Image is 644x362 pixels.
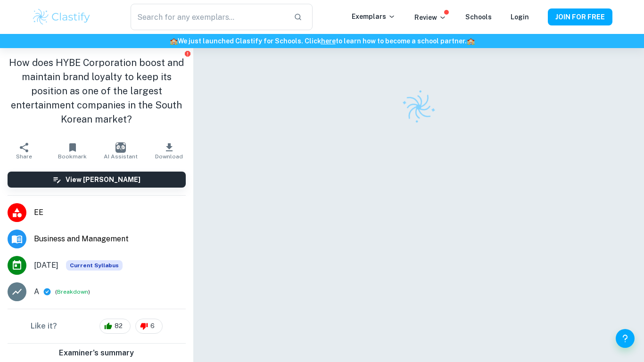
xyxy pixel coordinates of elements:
[467,37,475,45] span: 🏫
[34,260,58,271] span: [DATE]
[66,174,140,185] h6: View [PERSON_NAME]
[116,142,126,153] img: AI Assistant
[352,11,396,22] p: Exemplars
[396,84,442,130] img: Clastify logo
[414,12,446,23] p: Review
[4,347,190,359] h6: Examiner's summary
[32,8,91,26] img: Clastify logo
[16,153,32,160] span: Share
[31,321,57,332] h6: Like it?
[155,153,183,160] span: Download
[58,153,87,160] span: Bookmark
[48,138,96,164] button: Bookmark
[34,286,39,297] p: A
[321,37,336,45] a: here
[55,288,90,296] span: ( )
[34,233,186,245] span: Business and Management
[548,8,612,25] button: JOIN FOR FREE
[8,56,186,126] h1: How does HYBE Corporation boost and maintain brand loyalty to keep its position as one of the lar...
[99,319,131,334] div: 82
[97,138,145,164] button: AI Assistant
[34,207,186,218] span: EE
[66,260,123,271] span: Current Syllabus
[135,319,163,334] div: 6
[57,288,88,296] button: Breakdown
[145,321,160,331] span: 6
[109,321,128,331] span: 82
[131,4,286,30] input: Search for any exemplars...
[104,153,138,160] span: AI Assistant
[145,138,193,164] button: Download
[511,13,529,21] a: Login
[465,13,492,21] a: Schools
[170,37,178,45] span: 🏫
[184,50,191,57] button: Report issue
[8,172,186,188] button: View [PERSON_NAME]
[66,260,123,271] div: This exemplar is based on the current syllabus. Feel free to refer to it for inspiration/ideas wh...
[2,36,642,46] h6: We just launched Clastify for Schools. Click to learn how to become a school partner.
[616,329,635,348] button: Help and Feedback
